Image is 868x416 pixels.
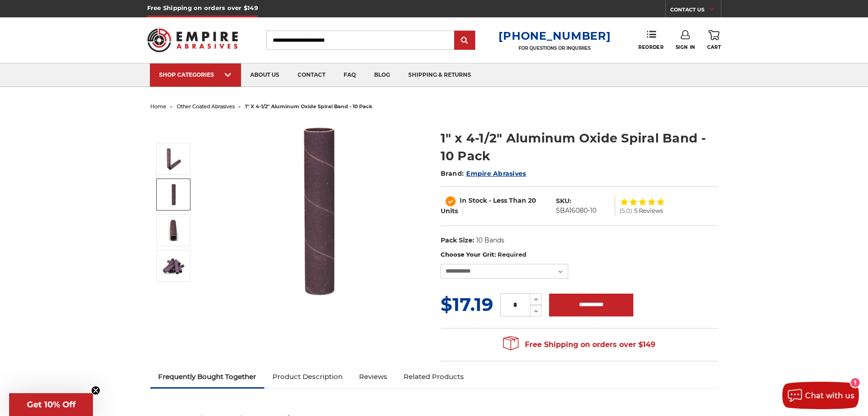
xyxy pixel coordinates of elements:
[441,207,458,215] span: Units
[498,251,526,258] small: Required
[498,29,611,42] a: [PHONE_NUMBER]
[638,30,663,50] a: Reorder
[620,208,632,214] span: (5.0)
[466,169,526,178] a: Empire Abrasives
[782,382,859,409] button: Chat with us
[476,236,504,245] dd: 10 Bands
[228,120,411,302] img: 1" x 4-1/2" Spiral Bands Aluminum Oxide
[241,63,288,87] a: about us
[441,293,493,316] span: $17.19
[805,391,854,400] span: Chat with us
[556,206,596,216] dd: SBA16080-10
[638,44,663,50] span: Reorder
[489,196,526,205] span: - Less Than
[441,236,474,245] dt: Pack Size:
[441,129,718,165] h1: 1" x 4-1/2" Aluminum Oxide Spiral Band - 10 Pack
[162,183,185,206] img: 1" x 4-1/2" Spiral Bands AOX
[150,367,265,387] a: Frequently Bought Together
[147,22,238,58] img: Empire Abrasives
[162,254,185,277] img: 1" x 4-1/2" AOX Spiral Bands
[670,5,721,17] a: CONTACT US
[556,196,571,206] dt: SKU:
[150,103,166,110] a: home
[395,367,472,387] a: Related Products
[456,32,474,50] input: Submit
[676,44,695,50] span: Sign In
[288,63,334,87] a: contact
[162,147,185,170] img: 1" x 4-1/2" Spiral Bands Aluminum Oxide
[264,367,351,387] a: Product Description
[528,196,536,205] span: 20
[707,30,721,50] a: Cart
[498,45,611,51] p: FOR QUESTIONS OR INQUIRIES
[9,393,93,416] div: Get 10% OffClose teaser
[159,71,232,78] div: SHOP CATEGORIES
[707,44,721,50] span: Cart
[365,63,399,87] a: blog
[334,63,365,87] a: faq
[441,169,464,178] span: Brand:
[441,250,718,259] label: Choose Your Grit:
[460,196,487,205] span: In Stock
[91,386,100,395] button: Close teaser
[351,367,395,387] a: Reviews
[399,63,480,87] a: shipping & returns
[851,378,860,387] div: 1
[245,103,372,110] span: 1" x 4-1/2" aluminum oxide spiral band - 10 pack
[162,219,185,242] img: 1" x 4-1/2" Aluminum Oxide Spiral Bands
[27,400,76,410] span: Get 10% Off
[503,336,655,354] span: Free Shipping on orders over $149
[177,103,235,110] a: other coated abrasives
[634,208,663,214] span: 5 Reviews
